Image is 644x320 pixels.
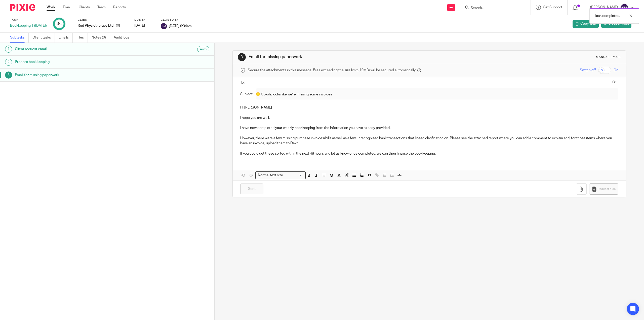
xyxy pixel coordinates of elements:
[15,45,145,53] h1: Client request email
[249,54,440,60] h1: Email for missing paperwork
[240,125,618,130] p: I have now completed your weekly bookkeeping from the information you have already provided.
[248,68,416,73] span: Secure the attachments in this message. Files exceeding the size limit (10MB) will be secured aut...
[197,46,209,52] div: Auto
[76,33,88,43] a: Files
[240,115,618,120] p: I hope you are well.
[161,18,192,22] label: Closed by
[257,173,284,178] span: Normal text size
[47,5,55,10] a: Work
[255,171,306,179] div: Search for option
[134,23,154,28] div: [DATE]
[611,79,618,86] button: Cc
[79,5,90,10] a: Clients
[15,71,145,79] h1: Email for missing paperwork
[240,105,618,110] p: Hi [PERSON_NAME]
[78,23,113,28] p: Red Physiotherapy Ltd
[620,4,628,12] img: svg%3E
[32,33,55,43] a: Client tasks
[614,68,618,73] span: On
[161,23,167,29] img: svg%3E
[10,4,35,11] img: Pixie
[596,55,621,59] div: Manual email
[240,92,253,97] label: Subject:
[285,173,303,178] input: Search for option
[238,53,246,61] div: 3
[59,33,73,43] a: Emails
[5,72,12,79] div: 3
[10,23,47,28] div: Bookkeeping 1 ([DATE])
[59,23,62,25] small: /3
[97,5,106,10] a: Team
[63,5,71,10] a: Email
[114,33,133,43] a: Audit logs
[92,33,110,43] a: Notes (0)
[169,24,192,28] span: [DATE] 9:34am
[5,46,12,53] div: 1
[113,5,126,10] a: Reports
[240,80,246,85] label: To:
[595,13,620,18] p: Task completed.
[589,183,618,195] button: Request files
[240,136,618,146] p: However, there were a few missing purchase invoices/bills as well as a few unrecognised bank tran...
[15,58,145,66] h1: Process bookkeeping
[240,184,263,194] input: Sent
[134,18,154,22] label: Due by
[78,18,128,22] label: Client
[5,59,12,66] div: 2
[57,21,62,27] div: 3
[240,151,618,156] p: If you could get these sorted within the next 48 hours and let us know once completed, we can the...
[10,33,29,43] a: Subtasks
[598,187,616,191] span: Request files
[10,18,47,22] label: Task
[580,68,596,73] span: Switch off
